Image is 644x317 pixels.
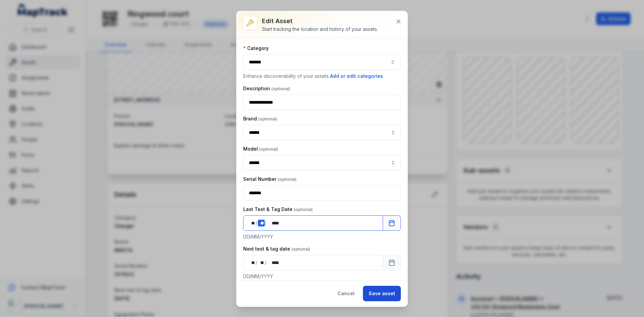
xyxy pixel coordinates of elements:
label: Next test & tag date [243,246,310,252]
div: Start tracking the location and history of your assets. [262,26,378,33]
button: Calendar [383,215,401,231]
div: month, [258,220,265,226]
button: Save asset [363,286,401,301]
div: year, [267,259,280,266]
label: Serial Number [243,176,297,182]
input: asset-edit:cf[ae11ba15-1579-4ecc-996c-910ebae4e155]-label [243,155,401,170]
p: Enhance discoverability of your assets. [243,72,401,80]
div: / [265,259,267,266]
div: year, [267,220,280,226]
label: Description [243,85,290,92]
label: Brand [243,115,277,122]
div: month, [258,259,265,266]
label: Last Test & Tag Date [243,206,313,213]
div: day, [249,220,256,226]
label: Category [243,45,269,52]
p: DD/MM/YYYY [243,233,401,240]
input: asset-edit:cf[95398f92-8612-421e-aded-2a99c5a8da30]-label [243,125,401,140]
div: / [256,220,258,226]
h3: Edit asset [262,16,378,26]
button: Calendar [383,255,401,270]
label: Model [243,146,278,152]
p: DD/MM/YYYY [243,273,401,280]
button: Cancel [332,286,360,301]
div: / [256,259,258,266]
div: / [265,220,267,226]
div: day, [249,259,256,266]
button: Add or edit categories [330,72,383,80]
